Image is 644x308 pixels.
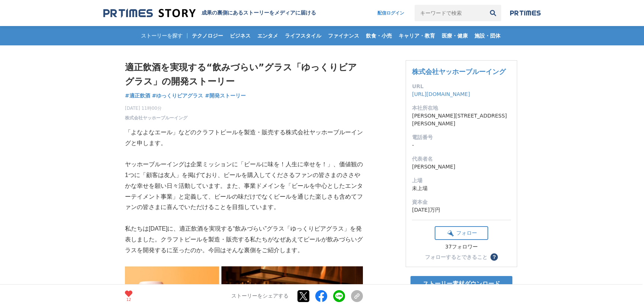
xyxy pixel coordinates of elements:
[152,92,203,99] span: #ゆっくりビアグラス
[435,226,488,240] button: フォロー
[227,26,254,45] a: ビジネス
[425,254,487,260] div: フォローするとできること
[471,32,503,39] span: 施設・団体
[412,83,511,90] dt: URL
[439,26,471,45] a: 医療・健康
[412,104,511,112] dt: 本社所在地
[189,32,226,39] span: テクノロジー
[435,244,488,250] div: 37フォロワー
[490,253,498,261] button: ？
[412,112,511,128] dd: [PERSON_NAME][STREET_ADDRESS][PERSON_NAME]
[227,32,254,39] span: ビジネス
[282,32,324,39] span: ライフスタイル
[412,198,511,206] dt: 資本金
[410,276,512,292] a: ストーリー素材ダウンロード
[412,163,511,171] dd: [PERSON_NAME]
[125,92,150,100] a: #適正飲酒
[396,32,438,39] span: キャリア・教育
[412,91,470,97] a: [URL][DOMAIN_NAME]
[125,127,363,149] p: 「よなよなエール」などのクラフトビールを製造・販売する株式会社ヤッホーブルーイングと申します。
[396,26,438,45] a: キャリア・教育
[125,159,363,213] p: ヤッホーブルーイングは企業ミッションに「ビールに味を！人生に幸せを！」、価値観の1つに「顧客は友人」を掲げており、ビールを購入してくださるファンの皆さまのささやかな幸せを願い日々活動しています。...
[492,254,497,260] span: ？
[202,10,316,16] h2: 成果の裏側にあるストーリーをメディアに届ける
[125,105,187,112] span: [DATE] 11時00分
[325,26,362,45] a: ファイナンス
[439,32,471,39] span: 医療・健康
[103,8,316,18] a: 成果の裏側にあるストーリーをメディアに届ける 成果の裏側にあるストーリーをメディアに届ける
[125,298,132,302] p: 12
[103,8,196,18] img: 成果の裏側にあるストーリーをメディアに届ける
[125,92,150,99] span: #適正飲酒
[471,26,503,45] a: 施設・団体
[205,92,246,100] a: #開発ストーリー
[125,60,363,89] h1: 適正飲酒を実現する“飲みづらい”グラス「ゆっくりビアグラス」の開発ストーリー
[412,185,511,192] dd: 未上場
[125,224,363,256] p: 私たちは[DATE]に、適正飲酒を実現する“飲みづらい”グラス「ゆっくりビアグラス」を発表しました。クラフトビールを製造・販売する私たちがなぜあえてビールが飲みづらいグラスを開発するに至ったのか...
[370,5,412,21] a: 配信ログイン
[363,26,395,45] a: 飲食・小売
[412,134,511,141] dt: 電話番号
[254,26,281,45] a: エンタメ
[189,26,226,45] a: テクノロジー
[510,10,541,16] img: prtimes
[231,293,289,300] p: ストーリーをシェアする
[325,32,362,39] span: ファイナンス
[412,177,511,185] dt: 上場
[205,92,246,99] span: #開発ストーリー
[152,92,203,100] a: #ゆっくりビアグラス
[412,155,511,163] dt: 代表者名
[412,68,506,76] a: 株式会社ヤッホーブルーイング
[282,26,324,45] a: ライフスタイル
[485,5,501,21] button: 検索
[125,115,187,121] a: 株式会社ヤッホーブルーイング
[412,141,511,149] dd: -
[412,206,511,214] dd: [DATE]万円
[415,5,485,21] input: キーワードで検索
[254,32,281,39] span: エンタメ
[363,32,395,39] span: 飲食・小売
